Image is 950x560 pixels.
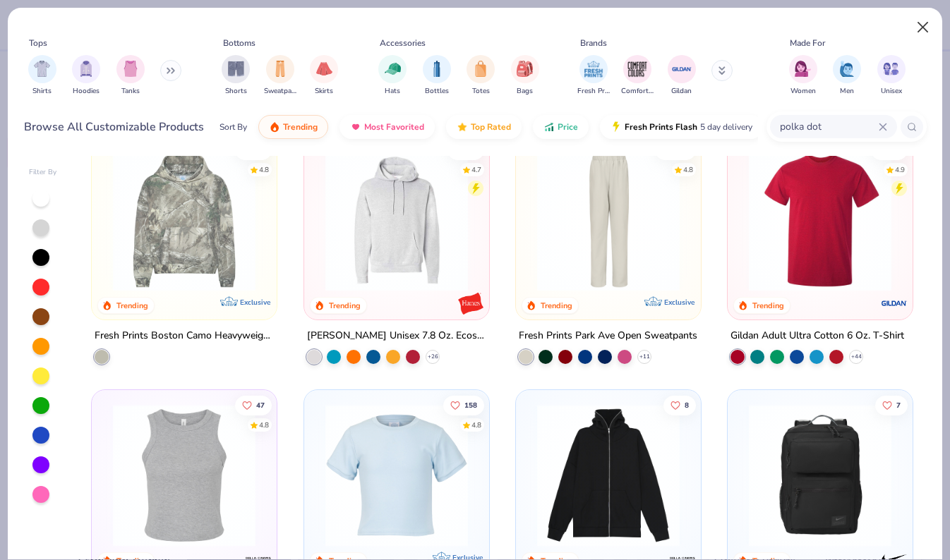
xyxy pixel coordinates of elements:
button: Most Favorited [339,115,435,139]
div: filter for Skirts [310,55,338,97]
span: Bottles [425,86,449,97]
span: Exclusive [241,298,271,307]
img: Fresh Prints Image [583,59,604,80]
span: Sweatpants [264,86,296,97]
span: Hats [385,86,400,97]
span: Totes [472,86,490,97]
span: Skirts [315,86,333,97]
img: fe3aba7b-4693-4b3e-ab95-a32d4261720b [318,149,475,291]
div: 4.8 [259,165,269,176]
div: filter for Women [789,55,817,97]
div: Tops [29,37,47,49]
button: filter button [28,55,56,97]
button: filter button [264,55,296,97]
span: Hoodies [73,86,100,97]
div: filter for Shirts [28,55,56,97]
span: 158 [464,401,476,408]
button: filter button [877,55,906,97]
div: filter for Bags [511,55,539,97]
img: Men Image [839,61,855,77]
div: Filter By [29,167,57,178]
div: Fresh Prints Boston Camo Heavyweight Hoodie [95,327,274,345]
span: Fresh Prints [577,86,610,97]
img: 28bc0d45-805b-48d6-b7de-c789025e6b70 [106,149,263,291]
span: Shorts [225,86,247,97]
span: Trending [283,121,318,133]
button: filter button [423,55,451,97]
span: Fresh Prints Flash [625,121,697,133]
img: Hanes logo [457,289,485,317]
button: Trending [258,115,328,139]
div: 4.8 [259,420,269,430]
div: 4.7 [471,165,481,176]
div: Accessories [380,37,426,49]
span: Top Rated [471,121,511,133]
span: Shirts [32,86,52,97]
button: Close [910,14,937,41]
button: filter button [467,55,495,97]
button: filter button [621,55,654,97]
img: Unisex Image [883,61,899,77]
img: 52992e4f-a45f-431a-90ff-fda9c8197133 [106,403,263,546]
span: Bags [517,86,533,97]
div: filter for Totes [467,55,495,97]
button: Like [235,140,272,160]
img: Women Image [795,61,811,77]
img: dcfe7741-dfbe-4acc-ad9a-3b0f92b71621 [318,403,475,546]
span: Unisex [881,86,902,97]
div: filter for Men [833,55,861,97]
button: filter button [577,55,610,97]
img: 40887cfb-d8e3-47e6-91d9-601d6ca00187 [742,403,898,546]
div: filter for Hats [378,55,407,97]
div: [PERSON_NAME] Unisex 7.8 Oz. Ecosmart 50/50 Pullover Hooded Sweatshirt [307,327,486,345]
div: filter for Unisex [877,55,906,97]
span: Gildan [671,86,692,97]
button: filter button [789,55,817,97]
input: Try "T-Shirt" [778,118,879,135]
button: filter button [116,55,145,97]
button: filter button [222,55,250,97]
img: TopRated.gif [457,121,468,133]
span: 5 day delivery [700,119,752,135]
div: filter for Sweatpants [264,55,296,97]
img: flash.gif [611,121,622,133]
div: filter for Fresh Prints [577,55,610,97]
div: filter for Gildan [668,55,696,97]
img: Shirts Image [34,61,50,77]
img: Bags Image [517,61,532,77]
button: Like [235,395,272,415]
div: filter for Tanks [116,55,145,97]
span: + 26 [427,353,438,361]
img: Hats Image [385,61,401,77]
img: Bottles Image [429,61,445,77]
img: Shorts Image [228,61,244,77]
button: filter button [511,55,539,97]
div: Browse All Customizable Products [24,118,204,135]
button: Like [447,140,483,160]
span: Men [840,86,854,97]
button: filter button [72,55,100,97]
div: 4.8 [471,420,481,430]
img: b1a53f37-890a-4b9a-8962-a1b7c70e022e [530,403,687,546]
button: filter button [378,55,407,97]
img: Tanks Image [123,61,138,77]
img: most_fav.gif [350,121,361,133]
img: Comfort Colors Image [627,59,648,80]
div: filter for Comfort Colors [621,55,654,97]
button: filter button [668,55,696,97]
span: Women [790,86,816,97]
img: Hoodies Image [78,61,94,77]
div: filter for Shorts [222,55,250,97]
img: Sweatpants Image [272,61,288,77]
div: Brands [580,37,607,49]
button: Top Rated [446,115,522,139]
button: filter button [310,55,338,97]
img: trending.gif [269,121,280,133]
img: Gildan Image [671,59,692,80]
img: Totes Image [473,61,488,77]
span: Most Favorited [364,121,424,133]
button: Fresh Prints Flash5 day delivery [600,115,763,139]
span: Tanks [121,86,140,97]
div: filter for Bottles [423,55,451,97]
div: Sort By [220,121,247,133]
